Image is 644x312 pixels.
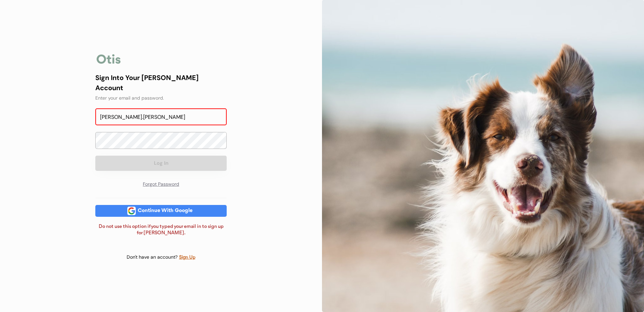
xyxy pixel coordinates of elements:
[95,156,227,171] button: Log In
[95,73,227,93] div: Sign Into Your [PERSON_NAME] Account
[127,178,195,191] div: Forgot Password
[95,224,227,237] div: Do not use this option if you typed your email in to sign up for [PERSON_NAME].
[95,95,227,102] div: Enter your email and password.
[95,108,227,125] input: Email Address
[136,208,195,213] div: Continue With Google
[179,254,196,261] div: Sign Up
[127,254,179,261] div: Don't have an account?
